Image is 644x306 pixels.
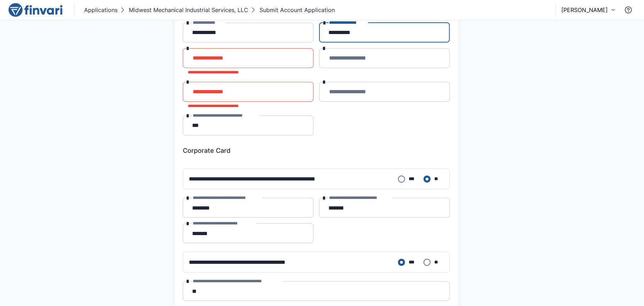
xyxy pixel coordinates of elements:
button: Midwest Mechanical Industrial Services, LLC [119,4,250,16]
p: [PERSON_NAME] [562,6,608,14]
h6: Corporate Card [183,147,450,155]
button: [PERSON_NAME] [562,6,616,14]
button: Contact Support [621,3,635,17]
p: Applications [84,6,118,14]
p: Submit Account Application [260,6,335,14]
button: Applications [83,4,119,16]
img: logo [9,3,62,17]
button: Submit Account Application [250,4,336,16]
p: Midwest Mechanical Industrial Services, LLC [129,6,248,14]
